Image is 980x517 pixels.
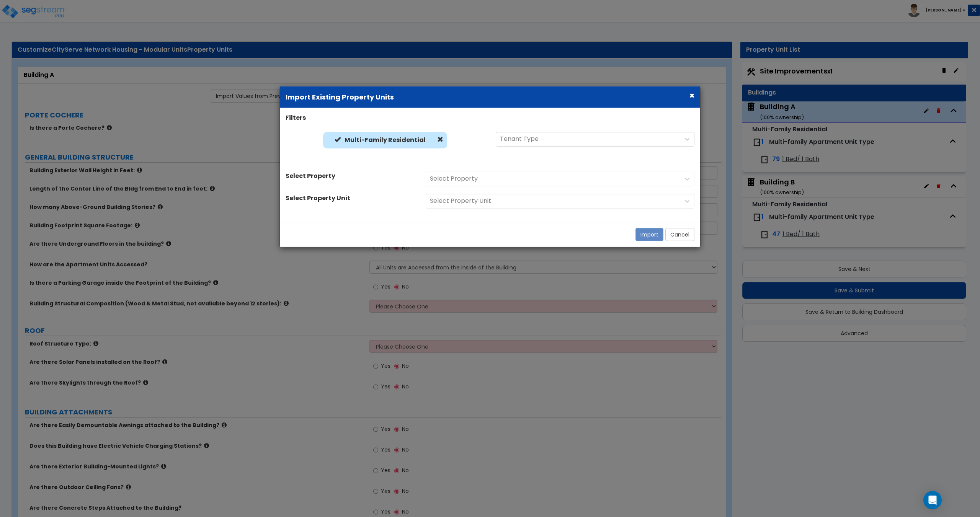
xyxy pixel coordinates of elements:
[286,194,350,202] label: Select Property Unit
[665,228,694,241] button: Cancel
[286,114,306,122] label: Filters
[635,228,663,241] button: Import
[689,91,694,99] button: ×
[286,171,335,180] label: Select Property
[286,92,394,102] b: Import Existing Property Units
[345,135,426,144] b: Multi-Family Residential
[923,491,942,509] div: Open Intercom Messenger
